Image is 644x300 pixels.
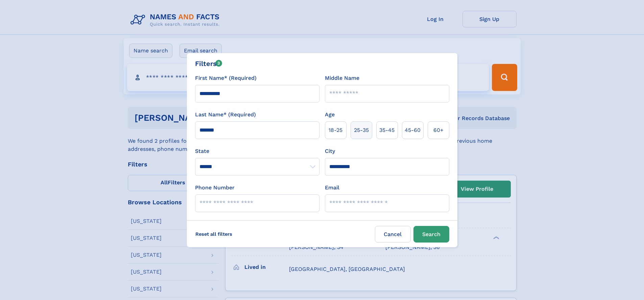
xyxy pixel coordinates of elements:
label: Middle Name [325,74,359,82]
label: Last Name* (Required) [195,111,256,119]
label: Phone Number [195,184,235,192]
div: Filters [195,59,222,69]
button: Search [413,226,449,243]
label: Cancel [375,226,411,243]
span: 45‑60 [405,126,421,134]
label: First Name* (Required) [195,74,257,82]
label: Email [325,184,339,192]
label: Reset all filters [191,226,237,242]
span: 35‑45 [379,126,395,134]
span: 25‑35 [354,126,369,134]
label: Age [325,111,335,119]
span: 18‑25 [329,126,342,134]
label: City [325,147,335,155]
label: State [195,147,319,155]
span: 60+ [433,126,444,134]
